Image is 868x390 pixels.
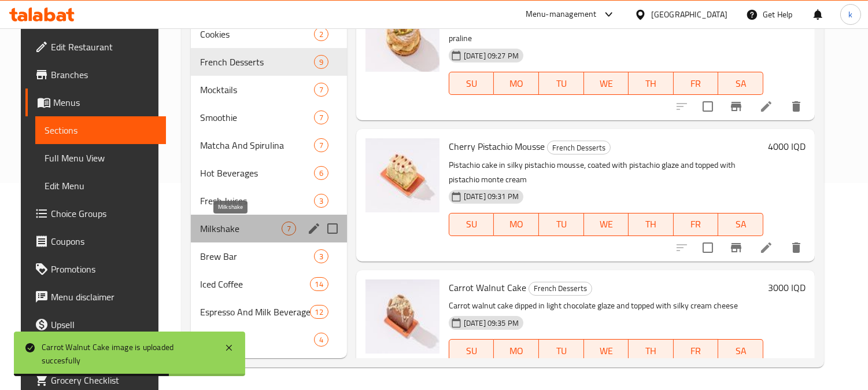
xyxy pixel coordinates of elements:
[498,343,534,359] span: MO
[25,61,166,89] a: Branches
[529,282,592,296] div: French Desserts
[589,343,625,359] span: WE
[314,194,328,208] div: items
[584,72,629,95] button: WE
[315,168,328,179] span: 6
[311,307,328,318] span: 12
[35,172,166,200] a: Edit Menu
[191,270,347,298] div: Iced Coffee14
[200,138,314,152] span: Matcha And Spirulina
[678,75,714,92] span: FR
[584,213,629,236] button: WE
[449,339,494,362] button: SU
[25,200,166,227] a: Choice Groups
[782,93,810,120] button: delete
[25,283,166,311] a: Menu disclaimer
[454,343,490,359] span: SU
[191,242,347,270] div: Brew Bar3
[768,138,806,154] h6: 4000 IQD
[314,55,328,69] div: items
[51,234,157,248] span: Coupons
[200,27,314,41] div: Cookies
[315,84,328,95] span: 7
[365,138,439,212] img: Cherry Pistachio Mousse
[722,234,750,262] button: Branch-specific-item
[449,72,494,95] button: SU
[449,299,763,313] p: Carrot walnut cake dipped in light chocolate glaze and topped with silky cream cheese
[191,326,347,354] div: Tea Bar4
[633,343,669,359] span: TH
[200,166,314,180] span: Hot Beverages
[544,75,579,92] span: TU
[282,223,296,234] span: 7
[200,194,314,208] span: Fresh Juices
[759,100,773,113] a: Edit menu item
[529,282,592,295] span: French Desserts
[314,111,328,124] div: items
[494,339,539,362] button: MO
[314,138,328,152] div: items
[674,339,719,362] button: FR
[51,373,157,387] span: Grocery Checklist
[629,213,674,236] button: TH
[25,255,166,283] a: Promotions
[53,95,157,109] span: Menus
[674,72,719,95] button: FR
[311,279,328,290] span: 14
[539,72,584,95] button: TU
[315,57,328,68] span: 9
[315,251,328,262] span: 3
[51,318,157,332] span: Upsell
[35,116,166,144] a: Sections
[498,75,534,92] span: MO
[315,334,328,345] span: 4
[459,191,523,202] span: [DATE] 09:31 PM
[651,8,727,21] div: [GEOGRAPHIC_DATA]
[191,48,347,76] div: French Desserts9
[314,333,328,347] div: items
[315,112,328,123] span: 7
[696,236,720,260] span: Select to update
[723,216,759,233] span: SA
[191,215,347,242] div: Milkshake7edit
[315,196,328,207] span: 3
[42,341,213,367] div: Carrot Walnut Cake image is uploaded succesfully
[848,8,852,21] span: k
[548,141,610,154] span: French Desserts
[589,75,625,92] span: WE
[200,55,314,69] span: French Desserts
[191,76,347,104] div: Mocktails7
[678,343,714,359] span: FR
[315,29,328,40] span: 2
[25,227,166,255] a: Coupons
[25,33,166,61] a: Edit Restaurant
[200,111,314,124] span: Smoothie
[782,234,810,262] button: delete
[310,277,328,291] div: items
[200,333,314,347] span: Tea Bar
[454,216,490,233] span: SU
[449,17,763,46] p: Classic French crispy choux pastry filled with pistachio mousseline cream and pistachio praline
[51,68,157,82] span: Branches
[629,339,674,362] button: TH
[723,75,759,92] span: SA
[200,249,314,263] span: Brew Bar
[674,213,719,236] button: FR
[51,40,157,54] span: Edit Restaurant
[547,141,611,154] div: French Desserts
[494,72,539,95] button: MO
[544,343,579,359] span: TU
[539,339,584,362] button: TU
[25,311,166,339] a: Upsell
[449,213,494,236] button: SU
[45,151,157,165] span: Full Menu View
[45,123,157,137] span: Sections
[718,72,763,95] button: SA
[25,89,166,116] a: Menus
[494,213,539,236] button: MO
[191,131,347,159] div: Matcha And Spirulina7
[191,187,347,215] div: Fresh Juices3
[45,179,157,193] span: Edit Menu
